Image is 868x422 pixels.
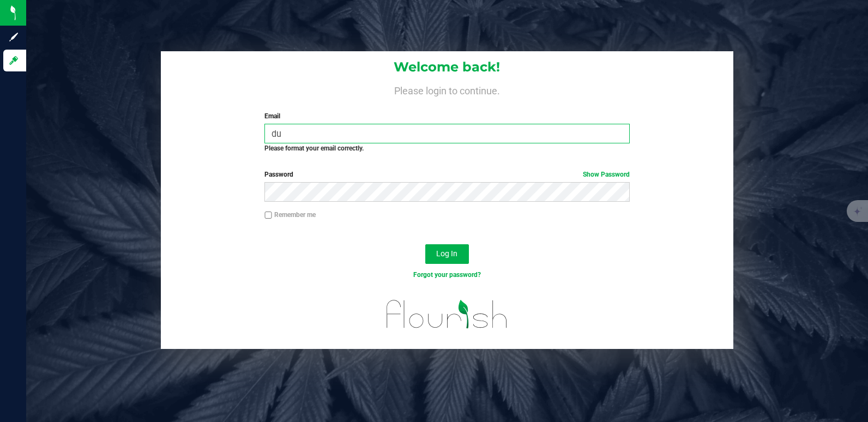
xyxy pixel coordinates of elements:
button: Log In [425,244,469,264]
strong: Please format your email correctly. [264,144,364,152]
label: Remember me [264,210,316,220]
input: Remember me [264,212,272,219]
label: Email [264,111,630,121]
a: Forgot your password? [413,271,481,279]
span: Password [264,171,293,178]
h1: Welcome back! [161,60,733,74]
a: Show Password [583,171,630,178]
span: Log In [436,249,457,258]
img: flourish_logo.svg [376,291,519,337]
h4: Please login to continue. [161,83,733,96]
inline-svg: Log in [8,55,19,66]
inline-svg: Sign up [8,32,19,43]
